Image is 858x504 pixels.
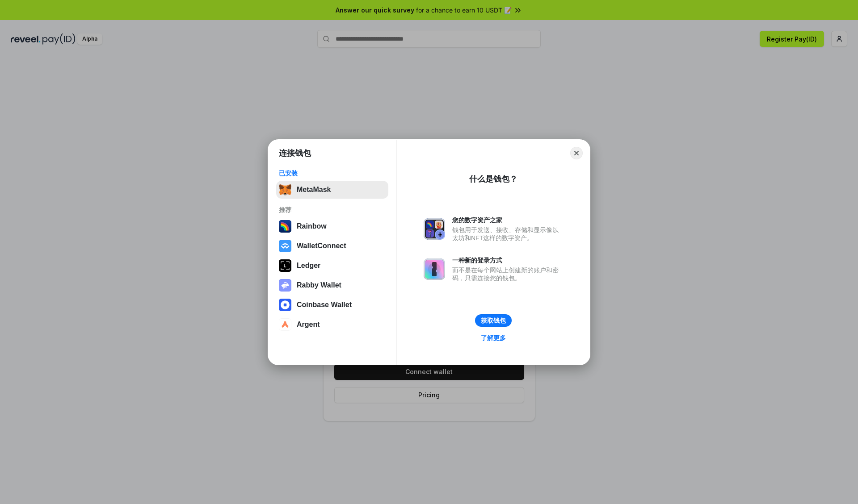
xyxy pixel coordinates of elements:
[475,314,512,327] button: 获取钱包
[276,257,388,275] button: Ledger
[297,222,327,230] div: Rainbow
[570,147,583,159] button: Close
[452,256,563,264] div: 一种新的登录方式
[469,174,517,184] div: 什么是钱包？
[424,218,445,240] img: svg+xml,%3Csvg%20xmlns%3D%22http%3A%2F%2Fwww.w3.org%2F2000%2Fsvg%22%20fill%3D%22none%22%20viewBox...
[452,226,563,242] div: 钱包用于发送、接收、存储和显示像以太坊和NFT这样的数字资产。
[481,317,506,325] div: 获取钱包
[297,186,331,194] div: MetaMask
[276,296,388,314] button: Coinbase Wallet
[475,332,511,344] a: 了解更多
[279,279,291,292] img: svg+xml,%3Csvg%20xmlns%3D%22http%3A%2F%2Fwww.w3.org%2F2000%2Fsvg%22%20fill%3D%22none%22%20viewBox...
[279,259,291,272] img: svg+xml,%3Csvg%20xmlns%3D%22http%3A%2F%2Fwww.w3.org%2F2000%2Fsvg%22%20width%3D%2228%22%20height%3...
[279,183,291,196] img: svg+xml,%3Csvg%20fill%3D%22none%22%20height%3D%2233%22%20viewBox%3D%220%200%2035%2033%22%20width%...
[276,316,388,333] button: Argent
[279,318,291,331] img: svg+xml,%3Csvg%20width%3D%2228%22%20height%3D%2228%22%20viewBox%3D%220%200%2028%2028%22%20fill%3D...
[297,321,320,329] div: Argent
[276,217,388,235] button: Rainbow
[452,216,563,224] div: 您的数字资产之家
[297,281,341,289] div: Rabby Wallet
[276,276,388,294] button: Rabby Wallet
[279,299,291,311] img: svg+xml,%3Csvg%20width%3D%2228%22%20height%3D%2228%22%20viewBox%3D%220%200%2028%2028%22%20fill%3D...
[297,301,352,309] div: Coinbase Wallet
[279,240,291,252] img: svg+xml,%3Csvg%20width%3D%2228%22%20height%3D%2228%22%20viewBox%3D%220%200%2028%2028%22%20fill%3D...
[276,237,388,255] button: WalletConnect
[452,266,563,282] div: 而不是在每个网站上创建新的账户和密码，只需连接您的钱包。
[279,206,386,214] div: 推荐
[276,181,388,199] button: MetaMask
[297,262,320,270] div: Ledger
[297,242,346,250] div: WalletConnect
[279,220,291,233] img: svg+xml,%3Csvg%20width%3D%22120%22%20height%3D%22120%22%20viewBox%3D%220%200%20120%20120%22%20fil...
[279,169,386,177] div: 已安装
[424,258,445,280] img: svg+xml,%3Csvg%20xmlns%3D%22http%3A%2F%2Fwww.w3.org%2F2000%2Fsvg%22%20fill%3D%22none%22%20viewBox...
[279,148,311,158] h1: 连接钱包
[481,334,506,342] div: 了解更多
